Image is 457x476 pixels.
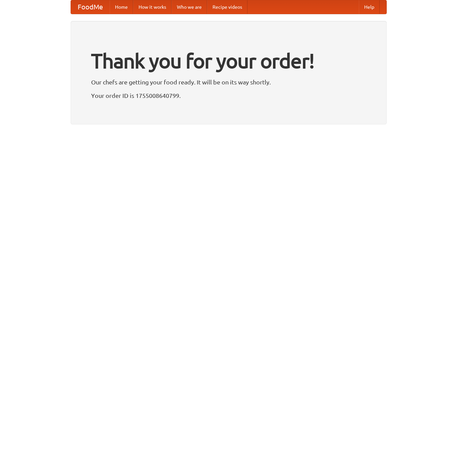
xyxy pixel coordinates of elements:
a: Home [110,0,133,14]
a: Who we are [172,0,207,14]
a: How it works [133,0,172,14]
a: Recipe videos [207,0,247,14]
h1: Thank you for your order! [91,45,366,77]
a: Help [359,0,380,14]
p: Your order ID is 1755008640799. [91,90,366,101]
a: FoodMe [71,0,110,14]
p: Our chefs are getting your food ready. It will be on its way shortly. [91,77,366,87]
